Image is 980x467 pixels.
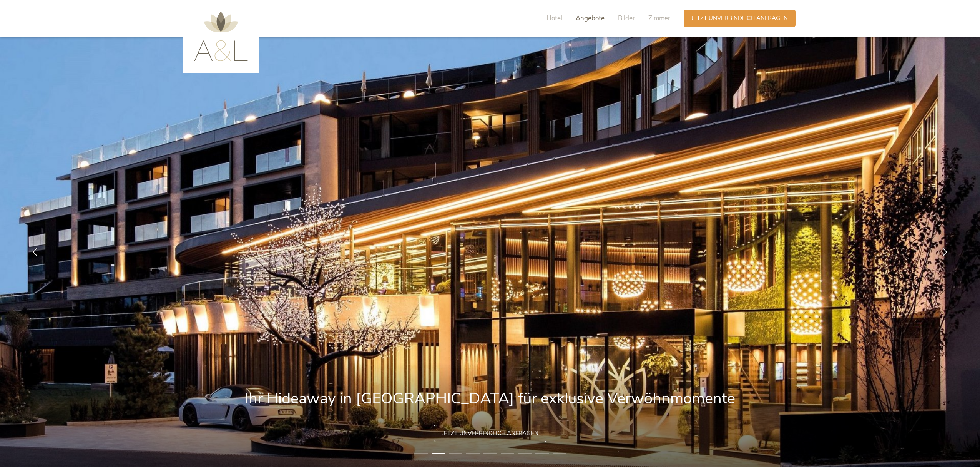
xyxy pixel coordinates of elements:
[648,14,670,23] span: Zimmer
[442,429,538,437] span: Jetzt unverbindlich anfragen
[576,14,605,23] span: Angebote
[691,14,788,22] span: Jetzt unverbindlich anfragen
[546,14,562,23] span: Hotel
[618,14,635,23] span: Bilder
[194,12,248,61] img: AMONTI & LUNARIS Wellnessresort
